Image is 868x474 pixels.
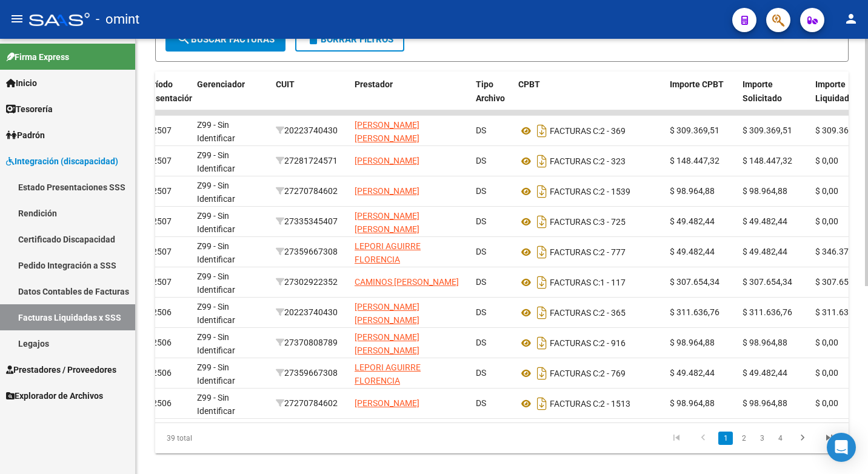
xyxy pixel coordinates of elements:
datatable-header-cell: Importe CPBT [665,72,738,125]
span: Importe CPBT [670,79,724,89]
span: 202507 [142,156,172,165]
span: $ 98.964,88 [743,338,787,347]
span: FACTURAS C: [550,369,600,378]
span: 202506 [142,307,172,317]
span: 202507 [142,125,172,135]
span: Tipo Archivo [476,79,505,103]
span: $ 0,00 [815,216,838,226]
span: FACTURAS C: [550,308,600,318]
span: Inicio [6,76,37,90]
li: page 2 [735,428,753,449]
i: Descargar documento [534,303,550,322]
span: $ 49.482,44 [670,247,715,256]
div: 27302922352 [276,275,345,289]
span: FACTURAS C: [550,217,600,227]
div: 3 - 725 [518,212,660,232]
span: [PERSON_NAME] [355,156,419,165]
span: - omint [96,6,139,33]
span: 202507 [142,186,172,196]
span: $ 309.369,51 [670,125,719,135]
div: 2 - 369 [518,121,660,141]
span: CPBT [518,79,540,89]
i: Descargar documento [534,273,550,292]
a: 4 [773,432,787,445]
span: $ 307.654,34 [743,277,792,287]
div: 27370808789 [276,336,345,350]
span: FACTURAS C: [550,338,600,348]
span: $ 0,00 [815,186,838,196]
a: go to last page [818,432,841,445]
span: 202506 [142,398,172,408]
span: 202506 [142,368,172,378]
span: DS [476,338,486,347]
span: DS [476,368,486,378]
span: FACTURAS C: [550,156,600,166]
span: Z99 - Sin Identificar [197,332,235,356]
span: $ 311.636,76 [743,307,792,317]
i: Descargar documento [534,394,550,413]
li: page 3 [753,428,771,449]
span: Período Presentación [142,79,194,103]
span: Padrón [6,129,45,142]
div: 1 - 117 [518,273,660,292]
datatable-header-cell: CPBT [513,72,665,125]
span: FACTURAS C: [550,187,600,196]
span: Z99 - Sin Identificar [197,302,235,325]
span: FACTURAS C: [550,399,600,409]
datatable-header-cell: Período Presentación [138,72,192,125]
span: Prestadores / Proveedores [6,363,116,376]
span: $ 309.369,51 [815,125,865,135]
datatable-header-cell: CUIT [271,72,350,125]
span: LEPORI AGUIRRE FLORENCIA [355,362,421,386]
span: DS [476,398,486,408]
i: Descargar documento [534,152,550,171]
span: $ 307.654,34 [670,277,719,287]
span: $ 0,00 [815,398,838,408]
i: Descargar documento [534,364,550,383]
span: Z99 - Sin Identificar [197,120,235,144]
span: DS [476,125,486,135]
span: $ 148.447,32 [743,156,792,165]
span: [PERSON_NAME] [PERSON_NAME] [355,120,419,144]
span: Explorador de Archivos [6,389,103,402]
div: 27335345407 [276,215,345,229]
datatable-header-cell: Prestador [350,72,471,125]
a: go to first page [665,432,688,445]
mat-icon: person [844,12,858,26]
span: $ 307.654,34 [815,277,865,287]
span: 202507 [142,216,172,226]
a: go to previous page [692,432,715,445]
span: 202507 [142,277,172,287]
datatable-header-cell: Gerenciador [192,72,271,125]
i: Descargar documento [534,182,550,201]
span: [PERSON_NAME] [PERSON_NAME] [355,332,419,356]
span: Borrar Filtros [306,34,393,45]
div: 2 - 323 [518,152,660,171]
li: page 1 [716,428,735,449]
mat-icon: search [176,32,191,46]
a: go to next page [791,432,814,445]
span: DS [476,247,486,256]
span: FACTURAS C: [550,126,600,136]
i: Descargar documento [534,212,550,232]
span: Tesorería [6,102,53,116]
span: CUIT [276,79,295,89]
span: Importe Liquidado [815,79,854,103]
button: Buscar Facturas [165,27,285,52]
span: Z99 - Sin Identificar [197,272,235,295]
div: 2 - 916 [518,333,660,353]
span: DS [476,156,486,165]
span: Gerenciador [197,79,245,89]
span: FACTURAS C: [550,247,600,257]
i: Descargar documento [534,121,550,141]
span: 202507 [142,247,172,256]
span: $ 311.636,76 [815,307,865,317]
span: FACTURAS C: [550,278,600,287]
i: Descargar documento [534,242,550,262]
span: $ 98.964,88 [743,186,787,196]
span: Z99 - Sin Identificar [197,211,235,235]
span: Integración (discapacidad) [6,155,118,168]
span: $ 49.482,44 [743,247,787,256]
span: [PERSON_NAME] [PERSON_NAME] [355,302,419,325]
div: 27270784602 [276,396,345,410]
